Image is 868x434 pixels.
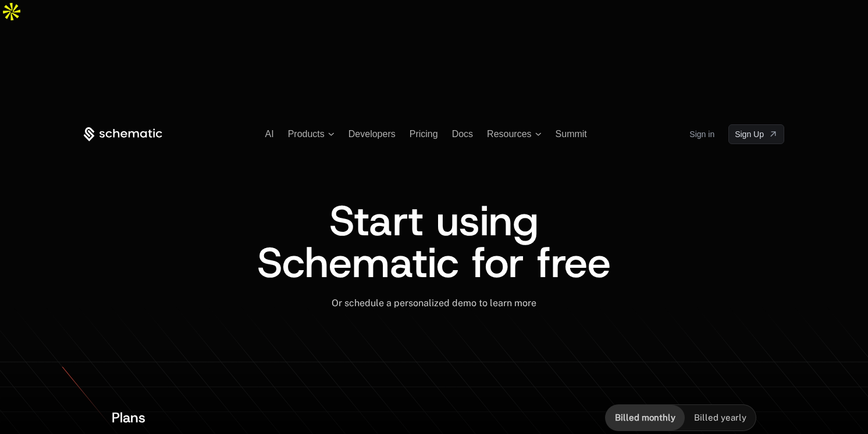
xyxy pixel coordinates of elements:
a: Docs [452,129,473,139]
a: Summit [556,129,587,139]
span: Products [288,129,325,139]
a: [object Object] [728,124,784,144]
a: Developers [348,129,396,139]
span: Or schedule a personalized demo to learn more [332,297,536,309]
span: Plans [112,408,145,427]
span: Resources [487,129,531,139]
span: Billed monthly [615,412,675,424]
a: Sign in [689,125,714,144]
a: AI [265,129,274,139]
span: Billed yearly [694,412,746,424]
span: Sign Up [735,128,764,140]
span: Start using Schematic for free [257,193,611,290]
a: Pricing [410,129,438,139]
